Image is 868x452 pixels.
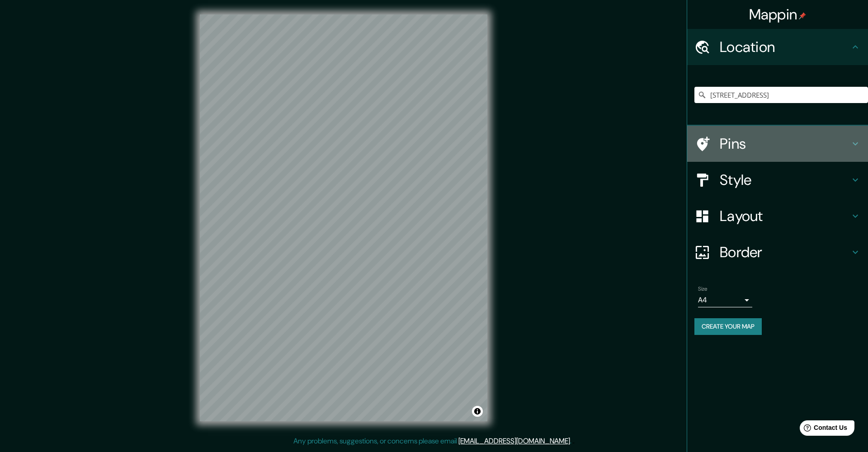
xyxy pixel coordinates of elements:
[799,12,806,19] img: pin-icon.png
[472,406,483,417] button: Toggle attribution
[749,5,807,24] h4: Mappin
[694,87,868,103] input: Pick your city or area
[200,14,487,421] canvas: Map
[698,285,708,293] label: Size
[687,126,868,162] div: Pins
[720,207,850,225] h4: Layout
[694,318,762,335] button: Create your map
[720,38,850,56] h4: Location
[573,436,575,447] div: .
[458,436,570,446] a: [EMAIL_ADDRESS][DOMAIN_NAME]
[720,243,850,261] h4: Border
[720,135,850,153] h4: Pins
[293,436,571,447] p: Any problems, suggestions, or concerns please email .
[687,234,868,270] div: Border
[687,162,868,198] div: Style
[720,171,850,189] h4: Style
[698,293,752,307] div: A4
[788,417,858,442] iframe: Help widget launcher
[687,29,868,65] div: Location
[571,436,573,447] div: .
[687,198,868,234] div: Layout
